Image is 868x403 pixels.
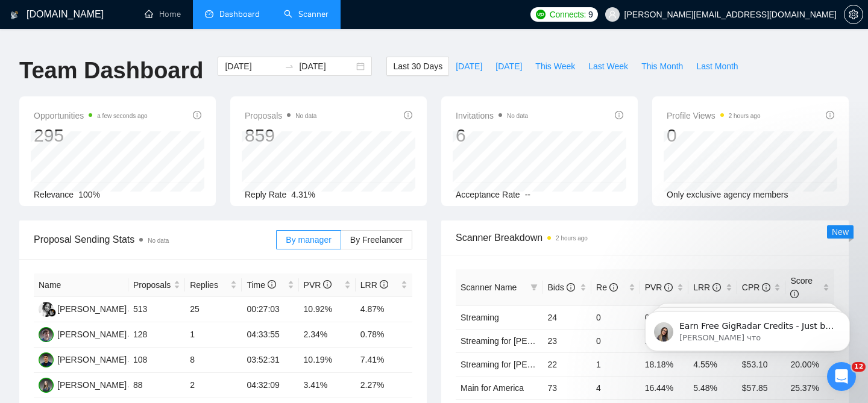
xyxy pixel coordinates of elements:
[693,283,721,292] span: LRR
[542,305,591,329] td: 24
[550,8,586,21] span: Connects:
[219,9,260,19] span: Dashboard
[57,353,127,366] div: [PERSON_NAME]
[245,190,286,199] span: Reply Rate
[456,60,482,73] span: [DATE]
[39,378,54,393] img: OL
[10,5,19,25] img: logo
[356,373,412,398] td: 2.27%
[39,354,127,364] a: VS[PERSON_NAME]
[495,60,522,73] span: [DATE]
[542,352,591,376] td: 22
[591,352,640,376] td: 1
[57,302,127,316] div: [PERSON_NAME]
[615,111,623,119] span: info-circle
[547,283,574,292] span: Bids
[356,297,412,322] td: 4.87%
[827,362,856,391] iframe: Intercom live chat
[299,322,356,348] td: 2.34%
[34,190,74,199] span: Relevance
[542,376,591,399] td: 73
[456,108,528,123] span: Invitations
[285,61,294,71] span: to
[742,283,770,292] span: CPR
[461,313,499,322] a: Streaming
[790,276,813,299] span: Score
[299,60,354,73] input: End date
[360,280,388,290] span: LRR
[386,57,449,76] button: Last 30 Days
[242,348,298,373] td: 03:52:31
[456,124,528,147] div: 6
[591,305,640,329] td: 0
[268,280,276,289] span: info-circle
[242,297,298,322] td: 00:27:03
[48,308,56,317] img: gigradar-bm.png
[530,284,538,291] span: filter
[844,10,863,19] a: setting
[690,57,744,76] button: Last Month
[826,111,834,119] span: info-circle
[641,60,683,73] span: This Month
[356,348,412,373] td: 7.41%
[128,373,185,398] td: 88
[145,9,181,19] a: homeHome
[528,278,540,296] span: filter
[404,111,412,119] span: info-circle
[39,302,54,317] img: GB
[832,227,849,237] span: New
[542,329,591,352] td: 23
[688,376,737,399] td: 5.48%
[762,283,770,292] span: info-circle
[667,108,761,123] span: Profile Views
[242,322,298,348] td: 04:33:55
[380,280,388,289] span: info-circle
[185,373,242,398] td: 2
[304,280,332,290] span: PVR
[148,237,169,244] span: No data
[456,190,520,199] span: Acceptance Rate
[785,376,834,399] td: 25.37%
[567,283,575,292] span: info-circle
[461,383,524,393] a: Main for America
[507,113,528,119] span: No data
[193,111,201,119] span: info-circle
[19,57,203,85] h1: Team Dashboard
[449,57,489,76] button: [DATE]
[284,9,329,19] a: searchScanner
[737,376,786,399] td: $57.85
[128,348,185,373] td: 108
[225,60,280,73] input: Start date
[729,113,761,119] time: 2 hours ago
[640,376,689,399] td: 16.44%
[242,373,298,398] td: 04:32:09
[393,60,442,73] span: Last 30 Days
[185,297,242,322] td: 25
[57,378,127,392] div: [PERSON_NAME]
[456,230,834,245] span: Scanner Breakdown
[34,273,128,297] th: Name
[356,322,412,348] td: 0.78%
[582,57,635,76] button: Last Week
[461,336,583,346] a: Streaming for [PERSON_NAME]
[245,124,316,147] div: 859
[247,280,275,290] span: Time
[667,190,788,199] span: Only exclusive agency members
[664,283,673,292] span: info-circle
[635,57,690,76] button: This Month
[39,329,127,339] a: YZ[PERSON_NAME]
[696,60,738,73] span: Last Month
[245,108,316,123] span: Proposals
[39,304,127,313] a: GB[PERSON_NAME]
[556,235,588,242] time: 2 hours ago
[350,235,403,245] span: By Freelancer
[39,380,127,389] a: OL[PERSON_NAME]
[529,57,582,76] button: This Week
[133,278,171,292] span: Proposals
[489,57,529,76] button: [DATE]
[852,362,866,372] span: 12
[286,235,331,245] span: By manager
[461,360,583,369] a: Streaming for [PERSON_NAME]
[34,108,148,123] span: Opportunities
